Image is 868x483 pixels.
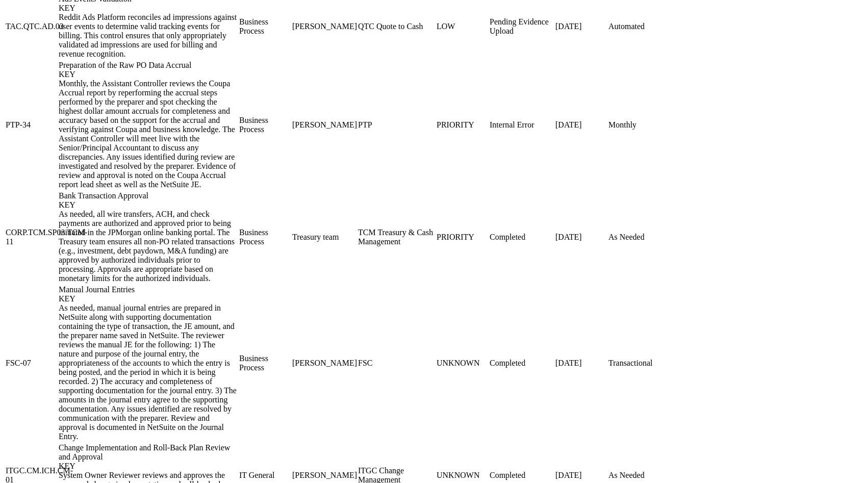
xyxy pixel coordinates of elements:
div: Treasury team [292,233,356,242]
div: KEY [59,294,237,303]
div: [PERSON_NAME] [292,359,356,368]
div: QTC Quote to Cash [358,22,435,31]
div: Completed [490,359,553,368]
div: FSC [358,359,435,368]
div: [PERSON_NAME] [292,471,356,480]
div: Completed [490,471,553,480]
div: As needed, manual journal entries are prepared in NetSuite along with supporting documentation co... [59,303,237,441]
div: Pending Evidence Upload [490,17,553,36]
div: Preparation of the Raw PO Data Accrual [59,61,237,79]
div: [PERSON_NAME] [292,120,356,130]
td: Transactional [608,285,673,442]
div: KEY [59,70,237,79]
div: CORP.TCM.SP03.TCM-11 [6,228,57,246]
div: Completed [490,233,553,242]
div: [DATE] [555,359,606,368]
div: UNKNOWN [437,471,488,480]
div: Change Implementation and Roll-Back Plan Review and Approval [59,443,237,471]
td: Business Process [239,191,291,284]
div: [DATE] [555,233,606,242]
div: KEY [59,4,237,13]
div: PRIORITY [437,120,488,130]
td: Business Process [239,60,291,190]
div: [DATE] [555,120,606,130]
div: Internal Error [490,120,553,130]
div: Reddit Ads Platform reconciles ad impressions against user events to determine valid tracking eve... [59,13,237,59]
div: [DATE] [555,22,606,31]
div: UNKNOWN [437,359,488,368]
div: As needed, all wire transfers, ACH, and check payments are authorized and approved prior to being... [59,210,237,283]
div: KEY [59,200,237,210]
div: TAC.QTC.AD.03 [6,22,57,31]
td: Monthly [608,60,673,190]
div: KEY [59,462,237,471]
div: [DATE] [555,471,606,480]
div: PTP [358,120,435,130]
td: As Needed [608,191,673,284]
div: PRIORITY [437,233,488,242]
div: [PERSON_NAME] [292,22,356,31]
div: Bank Transaction Approval [59,191,237,210]
div: TCM Treasury & Cash Management [358,228,435,246]
div: LOW [437,22,488,31]
div: Monthly, the Assistant Controller reviews the Coupa Accrual report by reperforming the accrual st... [59,79,237,189]
div: Manual Journal Entries [59,285,237,303]
div: PTP-34 [6,120,57,130]
div: FSC-07 [6,359,57,368]
td: Business Process [239,285,291,442]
